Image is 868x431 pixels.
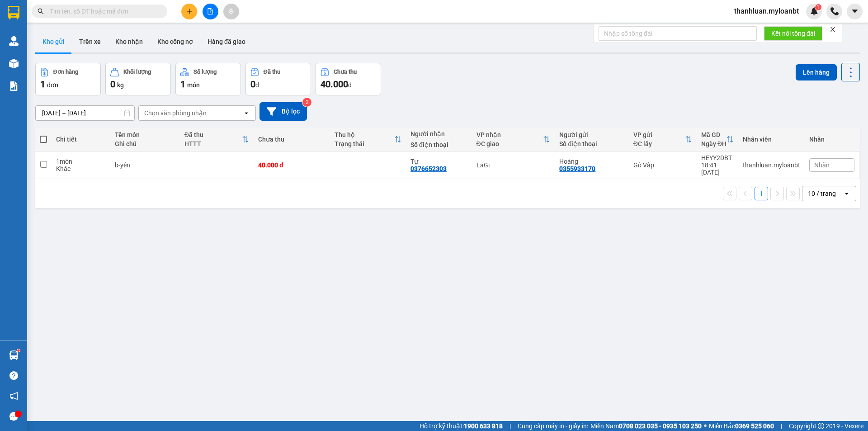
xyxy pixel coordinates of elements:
[851,7,859,15] span: caret-down
[590,421,702,431] span: Miền Nam
[184,131,242,138] div: Đã thu
[697,128,738,152] th: Toggle SortBy
[228,8,234,14] span: aim
[796,64,837,81] button: Lên hàng
[316,63,381,95] button: Chưa thu40.000đ
[150,31,200,52] button: Kho công nợ
[105,63,171,95] button: Khối lượng0kg
[629,128,697,152] th: Toggle SortBy
[9,36,19,46] img: warehouse-icon
[764,26,822,41] button: Kết nối tổng đài
[810,7,818,15] img: icon-new-feature
[184,140,242,147] div: HTTT
[9,392,18,400] span: notification
[410,158,467,165] div: Tự
[245,63,311,95] button: Đã thu0đ
[808,189,836,198] div: 10 / trang
[72,31,108,52] button: Trên xe
[9,59,19,68] img: warehouse-icon
[559,158,624,165] div: Hoàng
[258,161,325,169] div: 40.000 đ
[40,79,45,90] span: 1
[9,81,19,91] img: solution-icon
[771,28,815,38] span: Kết nối tổng đài
[701,154,734,161] div: HEYY2DBT
[258,136,325,143] div: Chưa thu
[476,161,551,169] div: LaGi
[335,140,395,147] div: Trạng thái
[207,8,213,14] span: file-add
[704,424,707,428] span: ⚪️
[53,69,78,75] div: Đơn hàng
[200,31,253,52] button: Hàng đã giao
[335,131,395,138] div: Thu hộ
[35,63,101,95] button: Đơn hàng1đơn
[410,165,447,172] div: 0376652303
[559,140,624,147] div: Số điện thoại
[330,128,406,152] th: Toggle SortBy
[781,421,782,431] span: |
[115,161,175,169] div: b-yến
[633,131,685,138] div: VP gửi
[123,69,151,75] div: Khối lượng
[809,136,854,143] div: Nhãn
[743,161,800,169] div: thanhluan.myloanbt
[36,106,134,120] input: Select a date range.
[180,128,254,152] th: Toggle SortBy
[735,422,774,430] strong: 0369 525 060
[847,4,863,19] button: caret-down
[709,421,774,431] span: Miền Bắc
[814,161,830,169] span: Nhãn
[9,371,18,380] span: question-circle
[223,4,239,19] button: aim
[633,140,685,147] div: ĐC lấy
[56,165,106,172] div: Khác
[115,140,175,147] div: Ghi chú
[830,26,836,33] span: close
[755,187,768,200] button: 1
[334,69,357,75] div: Chưa thu
[259,102,307,121] button: Bộ lọc
[619,422,702,430] strong: 0708 023 035 - 0935 103 250
[110,79,115,90] span: 0
[8,6,19,19] img: logo-vxr
[193,69,217,75] div: Số lượng
[472,128,555,152] th: Toggle SortBy
[108,31,150,52] button: Kho nhận
[264,69,280,75] div: Đã thu
[509,421,511,431] span: |
[243,109,250,117] svg: open
[56,158,106,165] div: 1 món
[464,422,503,430] strong: 1900 633 818
[701,140,726,147] div: Ngày ĐH
[518,421,588,431] span: Cung cấp máy in - giấy in:
[727,5,806,17] span: thanhluan.myloanbt
[321,79,348,90] span: 40.000
[186,8,193,14] span: plus
[701,131,726,138] div: Mã GD
[56,136,106,143] div: Chi tiết
[115,131,175,138] div: Tên món
[410,130,467,137] div: Người nhận
[9,350,19,360] img: warehouse-icon
[830,7,839,15] img: phone-icon
[47,81,58,89] span: đơn
[701,161,734,176] div: 18:41 [DATE]
[476,140,543,147] div: ĐC giao
[420,421,503,431] span: Hỗ trợ kỹ thuật:
[187,81,200,89] span: món
[633,161,692,169] div: Gò Vấp
[255,81,259,89] span: đ
[203,4,218,19] button: file-add
[410,141,467,148] div: Số điện thoại
[175,63,241,95] button: Số lượng1món
[818,423,824,429] span: copyright
[815,4,821,10] sup: 1
[743,136,800,143] div: Nhân viên
[17,349,20,352] sup: 1
[181,4,197,19] button: plus
[843,190,850,197] svg: open
[250,79,255,90] span: 0
[816,4,820,10] span: 1
[38,8,44,14] span: search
